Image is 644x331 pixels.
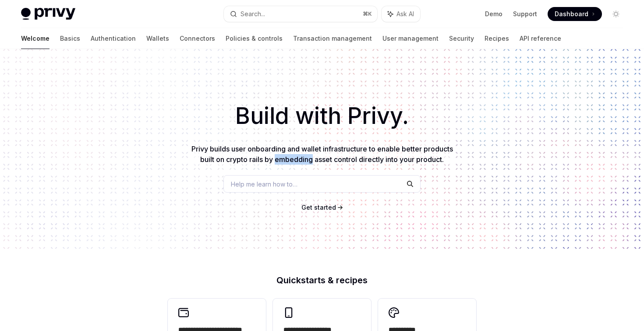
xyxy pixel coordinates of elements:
a: User management [382,28,439,49]
div: Search... [241,9,265,19]
a: Security [449,28,474,49]
a: Transaction management [293,28,372,49]
a: Support [513,10,537,18]
button: Toggle dark mode [609,7,623,21]
a: Recipes [485,28,509,49]
a: Welcome [21,28,50,49]
a: Wallets [146,28,169,49]
h1: Build with Privy. [14,99,630,133]
a: Dashboard [548,7,602,21]
h2: Quickstarts & recipes [168,276,476,285]
a: Basics [60,28,80,49]
a: Authentication [91,28,136,49]
span: Get started [301,204,336,211]
a: Connectors [180,28,215,49]
a: Policies & controls [226,28,283,49]
img: light logo [21,8,75,20]
button: Ask AI [382,6,420,22]
span: Privy builds user onboarding and wallet infrastructure to enable better products built on crypto ... [191,144,453,164]
a: Get started [301,203,336,212]
a: API reference [520,28,561,49]
a: Demo [485,10,502,18]
span: ⌘ K [363,11,372,18]
span: Ask AI [396,10,414,18]
button: Search...⌘K [224,6,377,22]
span: Help me learn how to… [231,180,297,189]
span: Dashboard [555,10,588,18]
